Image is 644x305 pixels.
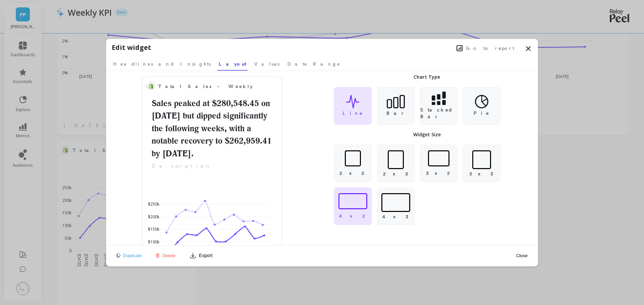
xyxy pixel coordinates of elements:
span: Values [254,61,279,67]
p: Line [342,110,363,117]
img: api.shopify.svg [148,83,154,89]
p: Pie [474,110,489,117]
p: 4 x 2 [339,213,367,219]
span: Date Range [287,61,340,67]
button: Delete [153,253,178,258]
span: Layout [219,61,246,67]
span: Headlines and Insights [113,61,211,67]
button: Go to report [454,44,516,53]
p: Bar [386,110,405,117]
p: 3 x 2 [426,170,451,176]
button: Export [187,250,215,261]
span: Duplicate [123,253,142,258]
h1: Edit widget [112,43,151,53]
p: 3 x 3 [469,170,494,177]
h2: Sales peaked at $280,548.45 on [DATE] but dipped significantly the following weeks, with a notabl... [147,97,277,160]
p: 2 x 2 [339,170,366,176]
p: Stacked Bar [420,106,457,120]
button: Close [514,253,530,258]
span: Delete [163,253,176,258]
img: duplicate icon [116,253,120,257]
span: Go to report [466,45,514,52]
p: 4 x 3 [382,213,409,220]
button: Duplicate [114,253,144,258]
p: Chart Type [414,74,440,80]
p: Widget Size [413,131,441,138]
p: Description [147,162,277,170]
p: 2 x 3 [383,170,409,177]
span: Total Sales - Weekly [158,83,253,90]
nav: Tabs [112,55,532,71]
span: Total Sales - Weekly [158,82,256,91]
